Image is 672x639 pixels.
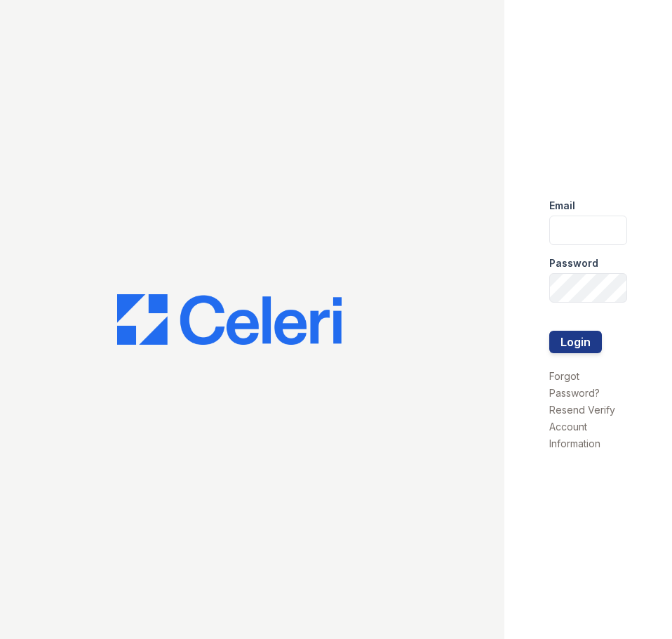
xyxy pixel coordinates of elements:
a: Forgot Password? [549,370,600,399]
label: Password [549,256,598,270]
button: Login [549,331,602,353]
label: Email [549,199,575,213]
a: Resend Verify Account Information [549,404,615,449]
img: CE_Logo_Blue-a8612792a0a2168367f1c8372b55b34899dd931a85d93a1a3d3e32e68fde9ad4.png [117,294,342,345]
